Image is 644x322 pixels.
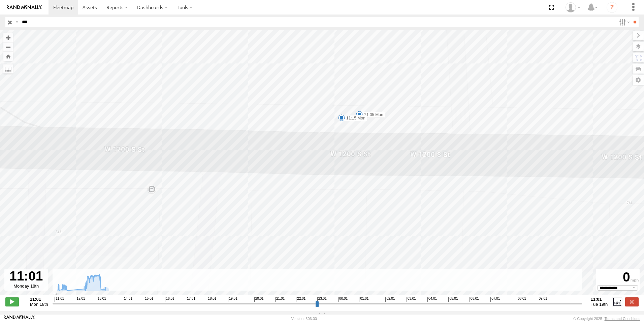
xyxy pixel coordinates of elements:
label: Map Settings [633,75,644,85]
span: 19:01 [228,297,237,302]
span: 05:01 [448,297,458,302]
label: Search Filter Options [616,17,631,27]
div: © Copyright 2025 - [573,317,640,321]
img: rand-logo.svg [7,5,42,10]
label: Play/Stop [5,297,19,306]
strong: 11:01 [591,297,608,302]
span: 04:01 [427,297,437,302]
label: Close [625,297,639,306]
span: 16:01 [165,297,174,302]
span: 11:01 [55,297,64,302]
span: 01:01 [359,297,368,302]
label: 11:15 Mon [342,115,367,121]
span: 14:01 [123,297,132,302]
span: 13:01 [97,297,106,302]
a: Visit our Website [4,315,35,322]
span: 06:01 [470,297,479,302]
span: 21:01 [275,297,285,302]
span: 23:01 [317,297,327,302]
label: 11:05 Mon [359,112,385,118]
span: 22:01 [296,297,305,302]
a: Terms and Conditions [605,317,640,321]
div: Version: 306.00 [291,317,317,321]
span: 00:01 [338,297,348,302]
span: 07:01 [490,297,500,302]
strong: 11:01 [30,297,48,302]
span: 03:01 [407,297,416,302]
span: 15:01 [144,297,153,302]
span: 09:01 [538,297,547,302]
button: Zoom in [3,33,13,42]
span: 18:01 [207,297,216,302]
button: Zoom Home [3,52,13,61]
span: 17:01 [186,297,195,302]
span: 08:01 [517,297,526,302]
span: Tue 19th Aug 2025 [591,302,608,307]
span: Mon 18th Aug 2025 [30,302,48,307]
i: ? [607,2,617,13]
span: 20:01 [254,297,264,302]
span: 02:01 [385,297,395,302]
div: Keith Washburn [563,2,583,12]
label: Search Query [14,17,20,27]
div: 0 [597,270,639,285]
span: 12:01 [76,297,85,302]
label: Measure [3,64,13,74]
button: Zoom out [3,42,13,52]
